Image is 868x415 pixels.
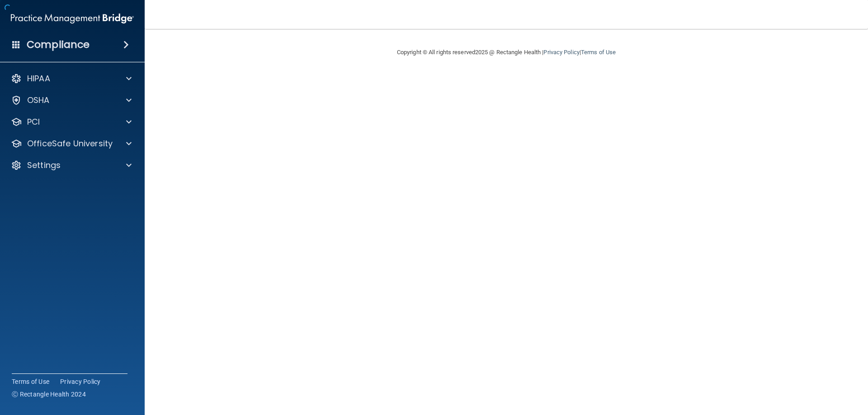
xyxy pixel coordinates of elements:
[11,117,132,127] a: PCI
[27,95,50,106] p: OSHA
[11,95,132,106] a: OSHA
[341,38,671,67] div: Copyright © All rights reserved 2025 @ Rectangle Health | |
[11,138,132,149] a: OfficeSafe University
[60,377,101,386] a: Privacy Policy
[27,138,113,149] p: OfficeSafe University
[12,377,49,386] a: Terms of Use
[11,73,132,84] a: HIPAA
[11,160,132,171] a: Settings
[27,38,90,51] h4: Compliance
[11,9,134,28] img: PMB logo
[27,160,61,171] p: Settings
[12,390,86,399] span: Ⓒ Rectangle Health 2024
[27,117,40,127] p: PCI
[543,49,579,56] a: Privacy Policy
[581,49,616,56] a: Terms of Use
[27,73,50,84] p: HIPAA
